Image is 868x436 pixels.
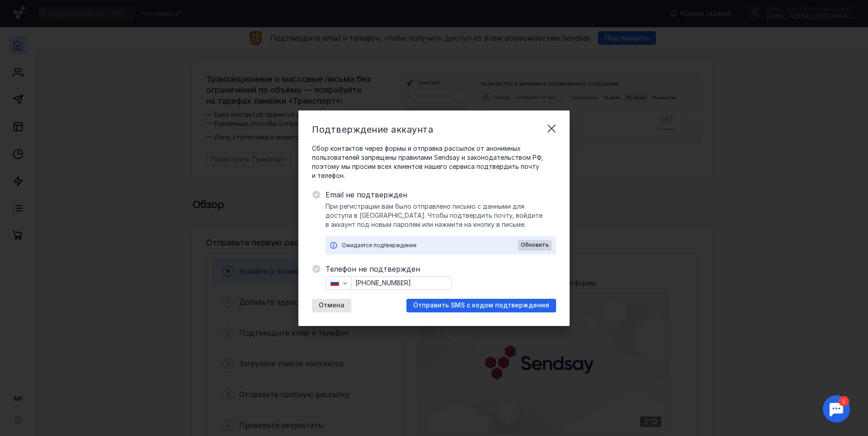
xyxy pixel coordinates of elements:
[325,189,556,200] span: Email не подтвержден
[325,264,556,274] span: Телефон не подтвержден
[312,124,433,135] span: Подтверждение аккаунта
[342,241,518,250] div: Ожидается подтверждение
[521,242,549,248] span: Обновить
[312,299,351,312] button: Отмена
[413,302,549,309] span: Отправить SMS с кодом подтверждения
[325,202,556,229] span: При регистрации вам было отправлено письмо с данными для доступа в [GEOGRAPHIC_DATA]. Чтобы подтв...
[319,302,344,309] span: Отмена
[406,299,556,312] button: Отправить SMS с кодом подтверждения
[312,144,556,180] span: Сбор контактов через формы и отправка рассылок от анонимных пользователей запрещены правилами Sen...
[20,5,31,15] div: 1
[518,240,552,251] button: Обновить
